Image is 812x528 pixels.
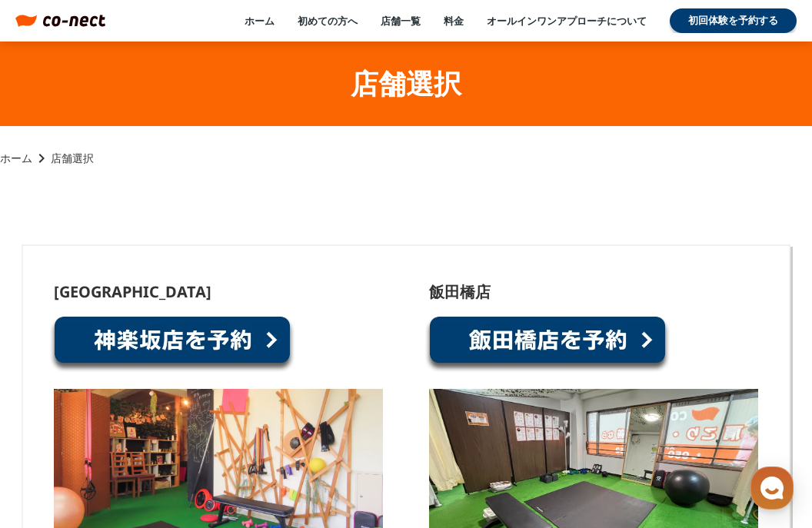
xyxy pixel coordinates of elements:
a: オールインワンアプローチについて [487,14,647,28]
a: 初回体験を予約する [670,8,797,33]
p: 飯田橋店 [429,284,491,300]
span: 設定 [238,423,256,436]
span: チャット [131,424,168,437]
a: ホーム [245,14,275,28]
h1: 店舗選択 [351,65,461,103]
p: 店舗選択 [51,151,94,166]
i: keyboard_arrow_right [32,149,51,168]
a: ホーム [5,400,101,439]
a: チャット [101,400,198,439]
a: 初めての方へ [298,14,358,28]
a: 設定 [198,400,295,439]
a: 料金 [444,14,464,28]
p: [GEOGRAPHIC_DATA] [54,284,211,300]
span: ホーム [39,423,67,436]
a: 店舗一覧 [381,14,421,28]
